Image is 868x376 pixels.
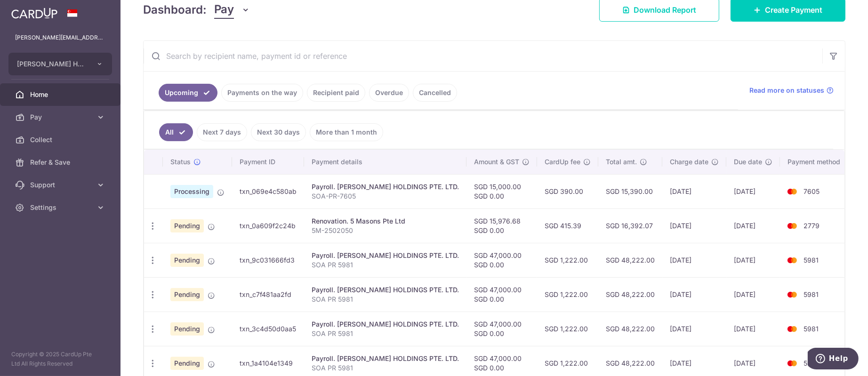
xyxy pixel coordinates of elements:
[312,295,459,304] p: SOA PR 5981
[312,182,459,192] div: Payroll. [PERSON_NAME] HOLDINGS PTE. LTD.
[783,323,802,335] img: Bank Card
[170,288,204,301] span: Pending
[312,354,459,363] div: Payroll. [PERSON_NAME] HOLDINGS PTE. LTD.
[783,220,802,232] img: Bank Card
[251,123,306,141] a: Next 30 days
[537,174,598,208] td: SGD 390.00
[537,312,598,346] td: SGD 1,222.00
[749,86,824,95] span: Read more on statuses
[662,312,726,346] td: [DATE]
[30,112,92,122] span: Pay
[30,90,92,99] span: Home
[30,203,92,212] span: Settings
[170,185,213,198] span: Processing
[312,285,459,295] div: Payroll. [PERSON_NAME] HOLDINGS PTE. LTD.
[783,289,802,300] img: Bank Card
[606,157,637,167] span: Total amt.
[312,226,459,235] p: 5M-2502050
[804,359,819,367] span: 5981
[159,123,193,141] a: All
[783,255,802,266] img: Bank Card
[232,208,304,243] td: txn_0a609f2c24b
[232,150,304,174] th: Payment ID
[8,53,112,75] button: [PERSON_NAME] HOLDINGS PTE. LTD.
[726,277,780,312] td: [DATE]
[30,135,92,144] span: Collect
[232,312,304,346] td: txn_3c4d50d0aa5
[30,180,92,190] span: Support
[537,243,598,277] td: SGD 1,222.00
[232,277,304,312] td: txn_c7f481aa2fd
[312,192,459,201] p: SOA-PR-7605
[662,174,726,208] td: [DATE]
[749,86,834,95] a: Read more on statuses
[726,174,780,208] td: [DATE]
[783,186,802,197] img: Bank Card
[598,174,662,208] td: SGD 15,390.00
[312,329,459,338] p: SOA PR 5981
[307,84,365,102] a: Recipient paid
[598,277,662,312] td: SGD 48,222.00
[312,251,459,260] div: Payroll. [PERSON_NAME] HOLDINGS PTE. LTD.
[312,320,459,329] div: Payroll. [PERSON_NAME] HOLDINGS PTE. LTD.
[765,4,822,16] span: Create Payment
[232,174,304,208] td: txn_069e4c580ab
[804,325,819,333] span: 5981
[310,123,383,141] a: More than 1 month
[726,208,780,243] td: [DATE]
[726,312,780,346] td: [DATE]
[537,208,598,243] td: SGD 415.39
[30,158,92,167] span: Refer & Save
[143,1,207,18] h4: Dashboard:
[221,84,303,102] a: Payments on the way
[804,187,820,195] span: 7605
[413,84,457,102] a: Cancelled
[232,243,304,277] td: txn_9c031666fd3
[170,219,204,232] span: Pending
[466,208,537,243] td: SGD 15,976.68 SGD 0.00
[312,363,459,373] p: SOA PR 5981
[734,157,762,167] span: Due date
[170,254,204,267] span: Pending
[17,59,87,69] span: [PERSON_NAME] HOLDINGS PTE. LTD.
[598,312,662,346] td: SGD 48,222.00
[598,243,662,277] td: SGD 48,222.00
[11,8,57,19] img: CardUp
[474,157,519,167] span: Amount & GST
[466,312,537,346] td: SGD 47,000.00 SGD 0.00
[214,1,234,19] span: Pay
[369,84,409,102] a: Overdue
[662,208,726,243] td: [DATE]
[598,208,662,243] td: SGD 16,392.07
[545,157,580,167] span: CardUp fee
[170,357,204,370] span: Pending
[466,277,537,312] td: SGD 47,000.00 SGD 0.00
[466,174,537,208] td: SGD 15,000.00 SGD 0.00
[783,358,802,369] img: Bank Card
[170,157,191,167] span: Status
[726,243,780,277] td: [DATE]
[144,41,822,71] input: Search by recipient name, payment id or reference
[662,243,726,277] td: [DATE]
[312,216,459,226] div: Renovation. 5 Masons Pte Ltd
[304,150,466,174] th: Payment details
[808,348,859,371] iframe: Opens a widget where you can find more information
[170,322,204,336] span: Pending
[537,277,598,312] td: SGD 1,222.00
[780,150,852,174] th: Payment method
[312,260,459,270] p: SOA PR 5981
[159,84,217,102] a: Upcoming
[466,243,537,277] td: SGD 47,000.00 SGD 0.00
[804,256,819,264] span: 5981
[15,33,105,42] p: [PERSON_NAME][EMAIL_ADDRESS][DOMAIN_NAME]
[670,157,708,167] span: Charge date
[804,222,820,230] span: 2779
[197,123,247,141] a: Next 7 days
[214,1,250,19] button: Pay
[804,290,819,298] span: 5981
[634,4,696,16] span: Download Report
[662,277,726,312] td: [DATE]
